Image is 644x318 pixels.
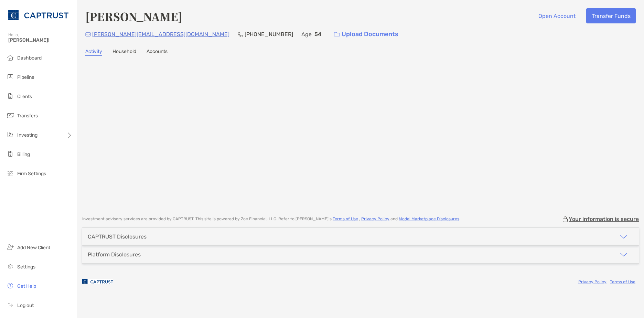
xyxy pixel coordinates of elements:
a: Terms of Use [333,216,358,221]
a: Model Marketplace Disclosures [399,216,459,221]
p: Your information is secure [569,216,639,222]
img: add_new_client icon [6,243,14,251]
p: [PERSON_NAME][EMAIL_ADDRESS][DOMAIN_NAME] [92,30,229,39]
img: billing icon [6,150,14,158]
a: Privacy Policy [578,279,607,284]
img: get-help icon [6,282,14,290]
img: firm-settings icon [6,169,14,177]
a: Terms of Use [610,279,635,284]
span: Transfers [17,113,38,119]
span: Pipeline [17,74,34,80]
img: pipeline icon [6,73,14,81]
img: clients icon [6,92,14,100]
img: company logo [82,274,113,289]
img: settings icon [6,262,14,271]
div: CAPTRUST Disclosures [88,233,147,240]
img: Email Icon [85,32,91,36]
span: Get Help [17,283,36,289]
span: Billing [17,151,30,157]
span: [PERSON_NAME]! [8,37,73,43]
a: Upload Documents [330,27,403,42]
span: Investing [17,132,37,138]
h4: [PERSON_NAME] [85,8,182,24]
img: dashboard icon [6,53,14,62]
span: Settings [17,264,35,270]
img: CAPTRUST Logo [8,3,68,28]
p: [PHONE_NUMBER] [245,30,293,39]
button: Open Account [533,8,581,23]
p: 54 [314,30,321,39]
button: Transfer Funds [586,8,636,23]
a: Accounts [147,49,168,56]
a: Privacy Policy [361,216,389,221]
img: icon arrow [620,233,628,241]
img: investing icon [6,130,14,139]
p: Age [301,30,312,39]
a: Household [112,49,136,56]
p: Investment advisory services are provided by CAPTRUST . This site is powered by Zoe Financial, LL... [82,216,460,222]
img: icon arrow [620,251,628,259]
img: logout icon [6,301,14,309]
img: Phone Icon [238,32,243,37]
img: button icon [334,32,340,37]
span: Clients [17,94,32,99]
span: Dashboard [17,55,42,61]
span: Firm Settings [17,171,46,177]
a: Activity [85,49,102,56]
div: Platform Disclosures [88,251,141,258]
span: Add New Client [17,245,50,251]
img: transfers icon [6,111,14,119]
span: Log out [17,303,34,308]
